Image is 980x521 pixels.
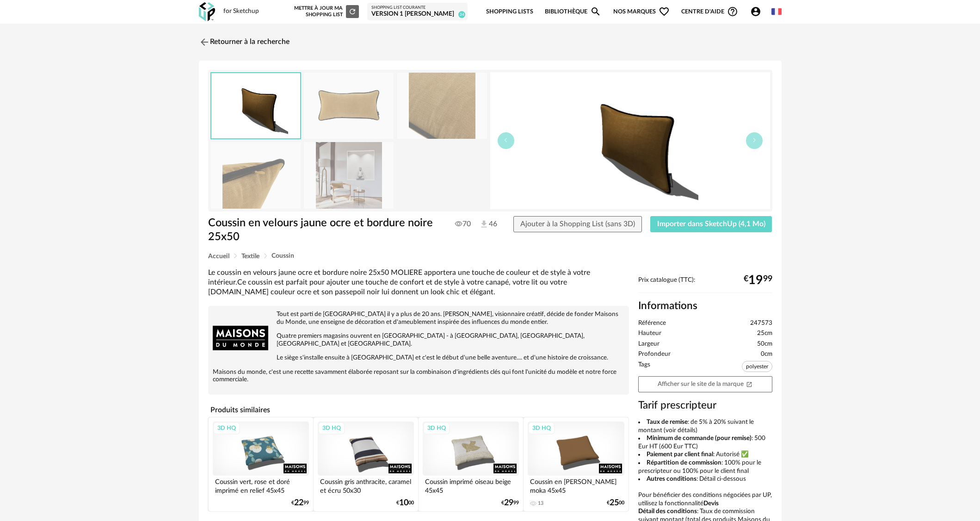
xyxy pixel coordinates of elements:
[647,459,721,466] b: Répartition de commission
[318,476,414,494] div: Coussin gris anthracite, caramel et écru 50x30
[638,508,697,515] b: Détail des conditions
[294,500,303,506] span: 22
[744,277,772,284] div: € 99
[657,220,765,228] span: Importer dans SketchUp (4,1 Mo)
[613,1,670,23] span: Nos marques
[213,310,624,326] p: Tout est parti de [GEOGRAPHIC_DATA] il y a plus de 20 ans. [PERSON_NAME], visionnaire créatif, dé...
[638,459,772,475] li: : 100% pour le prescripteur ou 100% pour le client final
[638,434,772,451] li: : 500 Eur HT (600 Eur TTC)
[211,142,301,208] img: coussin-en-velours-jaune-ocre-et-bordure-noire-25x50-1000-2-15-247573_3.jpg
[638,418,772,434] li: : de 5% à 20% suivant le montant (voir détails)
[771,6,782,17] img: fr
[638,276,772,293] div: Prix catalogue (TTC):
[524,417,628,511] a: 3D HQ Coussin en [PERSON_NAME] moka 45x45 13 €2500
[757,340,772,348] span: 50cm
[650,216,772,233] button: Importer dans SketchUp (4,1 Mo)
[647,476,696,482] b: Autres conditions
[501,500,519,506] div: € 99
[638,329,661,338] span: Hauteur
[399,500,408,506] span: 10
[423,422,450,434] div: 3D HQ
[638,299,772,313] h2: Informations
[638,350,671,359] span: Profondeur
[761,350,772,359] span: 0cm
[681,6,738,17] span: Centre d'aideHelp Circle Outline icon
[241,253,259,260] span: Textile
[397,73,487,139] img: coussin-en-velours-jaune-ocre-et-bordure-noire-25x50-1000-2-15-247573_2.jpg
[213,476,309,494] div: Coussin vert, rose et doré imprimé en relief 45x45
[371,5,463,19] a: Shopping List courante VERSION 1 [PERSON_NAME] 34
[208,253,229,260] span: Accueil
[208,216,438,244] h1: Coussin en velours jaune ocre et bordure noire 25x50
[528,476,624,494] div: Coussin en [PERSON_NAME] moka 45x45
[638,451,772,459] li: : Autorisé ✅
[304,142,394,208] img: coussin-en-velours-jaune-ocre-et-bordure-noire-25x50-1000-2-15-247573_6.jpg
[455,219,471,229] span: 70
[610,500,619,506] span: 25
[638,399,772,412] h3: Tarif prescripteur
[291,500,309,506] div: € 99
[211,73,300,138] img: thumbnail.png
[538,500,543,507] div: 13
[199,2,215,21] img: OXP
[750,319,772,328] span: 247573
[490,72,770,209] img: thumbnail.png
[607,500,624,506] div: € 00
[419,417,523,511] a: 3D HQ Coussin imprimé oiseau beige 45x45 €2999
[748,277,763,284] span: 19
[213,368,624,384] p: Maisons du monde, c'est une recette savamment élaborée reposant sur la combinaison d'ingrédients ...
[727,6,738,17] span: Help Circle Outline icon
[647,419,688,425] b: Taux de remise
[423,476,519,494] div: Coussin imprimé oiseau beige 45x45
[750,6,765,17] span: Account Circle icon
[742,361,772,372] span: polyester
[199,37,210,48] img: svg+xml;base64,PHN2ZyB3aWR0aD0iMjQiIGhlaWdodD0iMjQiIHZpZXdCb3g9IjAgMCAyNCAyNCIgZmlsbD0ibm9uZSIgeG...
[757,329,772,338] span: 25cm
[638,340,659,348] span: Largeur
[213,354,624,362] p: Le siège s'installe ensuite à [GEOGRAPHIC_DATA] et c'est le début d'une belle aventure.... et d'u...
[208,253,772,260] div: Breadcrumb
[318,422,345,434] div: 3D HQ
[647,435,752,441] b: Minimum de commande (pour remise)
[486,1,533,23] a: Shopping Lists
[479,219,496,229] span: 46
[314,417,418,511] a: 3D HQ Coussin gris anthracite, caramel et écru 50x30 €1000
[199,32,290,52] a: Retourner à la recherche
[479,219,489,229] img: Téléchargements
[396,500,414,506] div: € 00
[513,216,642,233] button: Ajouter à la Shopping List (sans 3D)
[638,376,772,392] a: Afficher sur le site de la marqueOpen In New icon
[528,422,555,434] div: 3D HQ
[209,417,313,511] a: 3D HQ Coussin vert, rose et doré imprimé en relief 45x45 €2299
[304,73,394,139] img: coussin-en-velours-jaune-ocre-et-bordure-noire-25x50-1000-2-15-247573_1.jpg
[213,332,624,348] p: Quatre premiers magasins ouvrent en [GEOGRAPHIC_DATA] - à [GEOGRAPHIC_DATA], [GEOGRAPHIC_DATA], [...
[371,5,463,11] div: Shopping List courante
[647,451,713,458] b: Paiement par client final
[750,6,761,17] span: Account Circle icon
[703,500,719,507] b: Devis
[213,310,268,366] img: brand logo
[590,6,601,17] span: Magnify icon
[659,6,670,17] span: Heart Outline icon
[213,422,240,434] div: 3D HQ
[348,9,357,14] span: Refresh icon
[638,361,650,374] span: Tags
[520,220,635,228] span: Ajouter à la Shopping List (sans 3D)
[292,5,359,18] div: Mettre à jour ma Shopping List
[638,475,772,484] li: : Détail ci-dessous
[746,380,752,387] span: Open In New icon
[208,403,629,417] h4: Produits similaires
[208,268,629,298] div: Le coussin en velours jaune ocre et bordure noire 25x50 MOLIERE apportera une touche de couleur e...
[545,1,601,23] a: BibliothèqueMagnify icon
[371,10,463,19] div: VERSION 1 [PERSON_NAME]
[504,500,513,506] span: 29
[458,11,465,18] span: 34
[223,7,259,16] div: for Sketchup
[638,319,666,328] span: Référence
[271,253,294,259] span: Coussin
